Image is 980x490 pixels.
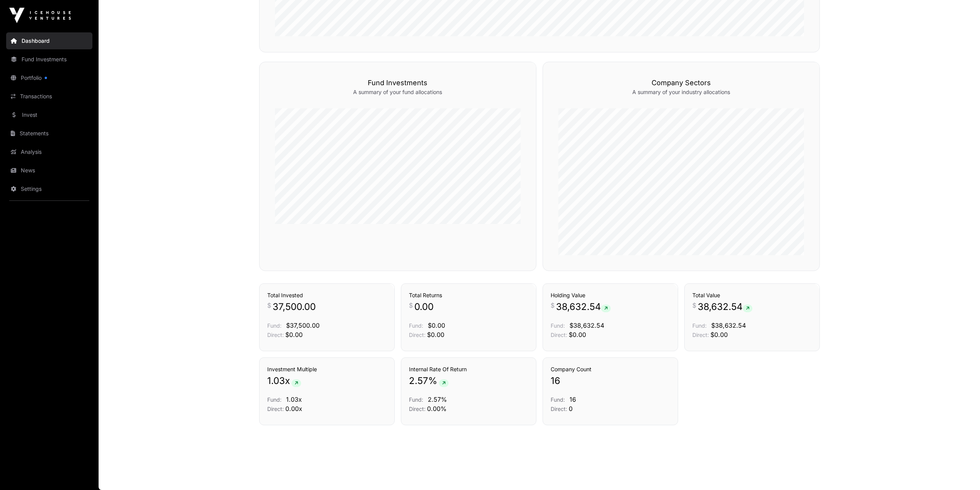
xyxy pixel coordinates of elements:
a: Dashboard [6,32,92,49]
span: 1.03x [286,396,302,403]
span: $0.00 [285,331,303,338]
span: Fund: [409,396,423,403]
span: 0 [569,405,573,413]
span: 2.57% [428,396,447,403]
a: Portfolio [6,69,92,86]
span: $0.00 [710,331,728,338]
h3: Total Value [692,291,812,299]
span: $38,632.54 [711,322,746,329]
span: $ [409,301,413,310]
span: Fund: [551,396,565,403]
span: 0.00 [414,301,434,313]
span: Direct: [551,406,567,412]
span: Fund: [692,322,707,329]
h3: Company Sectors [558,77,804,88]
h3: Total Returns [409,291,528,299]
span: % [428,375,437,387]
iframe: Chat Widget [941,453,980,490]
span: $ [551,301,554,310]
span: 16 [551,375,560,387]
span: 16 [570,396,576,403]
span: Direct: [409,406,426,412]
span: Fund: [267,322,281,329]
span: Fund: [551,322,565,329]
span: Fund: [409,322,423,329]
a: Invest [6,106,92,123]
span: 2.57 [409,375,428,387]
span: x [285,375,290,387]
a: Settings [6,180,92,197]
span: $37,500.00 [286,322,320,329]
a: Transactions [6,88,92,105]
p: A summary of your industry allocations [558,88,804,96]
h3: Company Count [551,365,670,373]
a: News [6,162,92,179]
a: Analysis [6,143,92,160]
span: 37,500.00 [273,301,316,313]
h3: Internal Rate Of Return [409,365,528,373]
img: Icehouse Ventures Logo [9,8,71,23]
span: 0.00x [285,405,302,413]
span: $0.00 [427,331,444,338]
span: Direct: [267,406,284,412]
span: Direct: [409,332,426,338]
span: Fund: [267,396,281,403]
h3: Total Invested [267,291,387,299]
h3: Fund Investments [275,77,521,88]
span: $ [267,301,271,310]
h3: Investment Multiple [267,365,387,373]
span: 1.03 [267,375,285,387]
span: Direct: [692,332,709,338]
h3: Holding Value [551,291,670,299]
span: 38,632.54 [556,301,611,313]
span: Direct: [267,332,284,338]
span: $0.00 [569,331,586,338]
span: $ [692,301,696,310]
span: 0.00% [427,405,447,413]
p: A summary of your fund allocations [275,88,521,96]
span: Direct: [551,332,567,338]
span: $0.00 [428,322,445,329]
span: $38,632.54 [570,322,604,329]
a: Fund Investments [6,51,92,68]
span: 38,632.54 [698,301,752,313]
a: Statements [6,125,92,142]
